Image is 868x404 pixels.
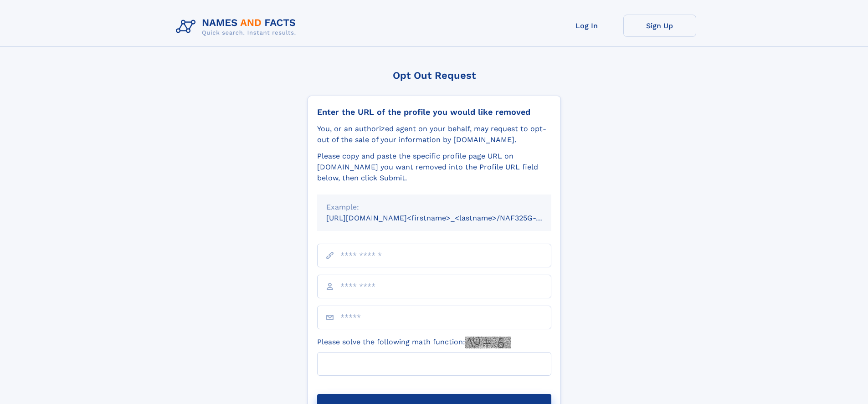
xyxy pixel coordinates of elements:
[326,202,542,213] div: Example:
[317,107,551,117] div: Enter the URL of the profile you would like removed
[317,337,511,348] label: Please solve the following math function:
[623,15,696,37] a: Sign Up
[550,15,623,37] a: Log In
[317,123,551,145] div: You, or an authorized agent on your behalf, may request to opt-out of the sale of your informatio...
[317,151,551,184] div: Please copy and paste the specific profile page URL on [DOMAIN_NAME] you want removed into the Pr...
[308,70,561,81] div: Opt Out Request
[172,15,303,39] img: Logo Names and Facts
[326,214,569,222] small: [URL][DOMAIN_NAME]<firstname>_<lastname>/NAF325G-xxxxxxxx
